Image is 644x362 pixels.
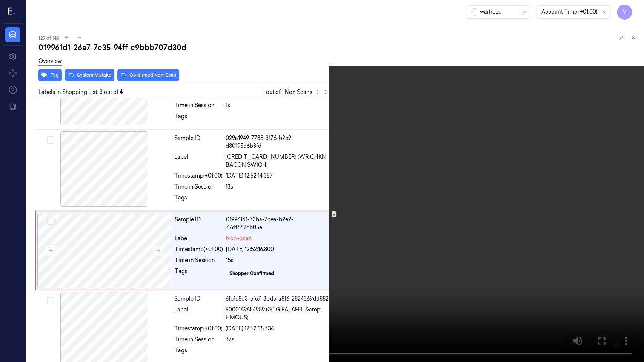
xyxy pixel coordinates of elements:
a: Overview [38,57,62,66]
div: 019961d1-73ba-7cea-b9e9-77df662cb05e [226,216,329,232]
div: Time in Session [174,101,223,109]
div: 019961d1-26a7-7e35-94ff-e9bbb707d30d [38,42,638,53]
div: Sample ID [174,134,223,150]
div: [DATE] 12:52:16.800 [226,245,329,253]
button: Select row [47,136,54,144]
div: Time in Session [174,183,223,191]
div: Sample ID [174,295,223,303]
div: Timestamp (+01:00) [174,325,223,333]
span: Labels In Shopping List: 3 out of 4 [38,88,123,96]
div: [DATE] 12:52:38.734 [226,325,329,333]
button: Select row [47,218,55,225]
span: 129 of 140 [38,35,60,41]
button: Confirmed Non-Scan [117,69,179,81]
button: Select row [47,297,54,304]
span: Non-Scan [226,235,252,242]
div: 13s [226,183,329,191]
div: Tags [174,347,223,359]
div: Time in Session [174,336,223,344]
div: Shopper Confirmed [229,270,274,277]
div: Sample ID [175,216,223,232]
div: Time in Session [175,256,223,264]
button: System Mistake [65,69,114,81]
div: Label [175,235,223,242]
div: Label [174,306,223,322]
button: Tag [38,69,62,81]
div: Tags [174,112,223,124]
div: 029a1949-7738-3176-b2e9-d80195d6b3fd [226,134,329,150]
div: 37s [226,336,329,344]
div: Label [174,153,223,169]
span: [CREDIT_CARD_NUMBER] (WR CHKN BACON SWICH) [226,153,329,169]
span: 5000169654989 (GTG FALAFEL &amp; HMOUS) [226,306,329,322]
div: Tags [175,267,223,279]
div: 6fe1c8d3-cfe7-3bde-a8f6-2824369dd882 [226,295,329,303]
div: Timestamp (+01:00) [175,245,223,253]
button: V [617,5,632,20]
span: 1 out of 1 Non Scans [263,87,330,97]
div: Tags [174,194,223,206]
div: 15s [226,256,329,264]
div: 1s [226,101,329,109]
div: [DATE] 12:52:14.357 [226,172,329,180]
div: Timestamp (+01:00) [174,172,223,180]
